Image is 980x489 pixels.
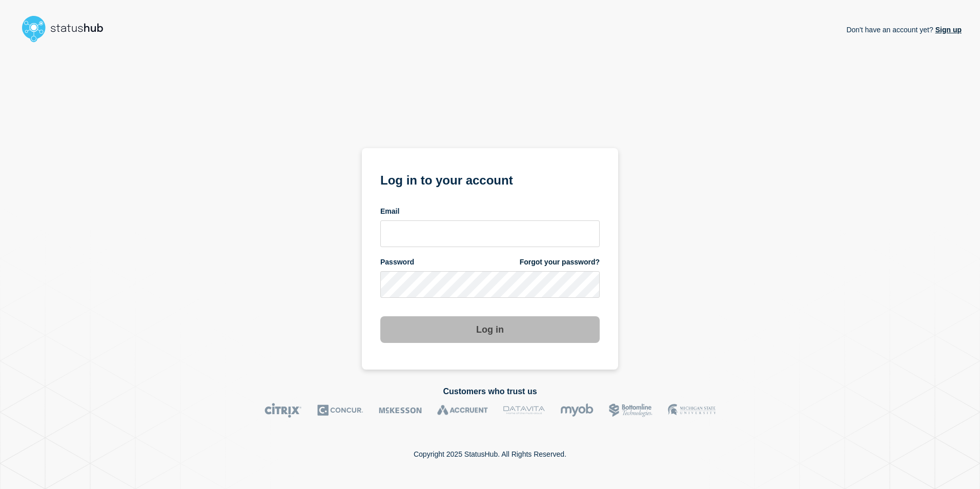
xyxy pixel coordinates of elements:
h1: Log in to your account [380,170,600,189]
img: Concur logo [317,403,363,418]
img: myob logo [560,403,594,418]
h2: Customers who trust us [18,387,962,396]
a: Sign up [933,26,962,34]
input: email input [380,220,600,247]
p: Don't have an account yet? [846,17,962,42]
img: StatusHub logo [18,12,116,45]
input: password input [380,271,600,298]
span: Password [380,257,414,267]
img: McKesson logo [379,403,422,418]
button: Log in [380,316,600,343]
img: MSU logo [668,403,716,418]
img: Bottomline logo [609,403,652,418]
img: DataVita logo [503,403,545,418]
a: Forgot your password? [520,257,600,267]
img: Citrix logo [264,403,302,418]
img: Accruent logo [437,403,488,418]
p: Copyright 2025 StatusHub. All Rights Reserved. [414,450,566,458]
span: Email [380,207,399,216]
